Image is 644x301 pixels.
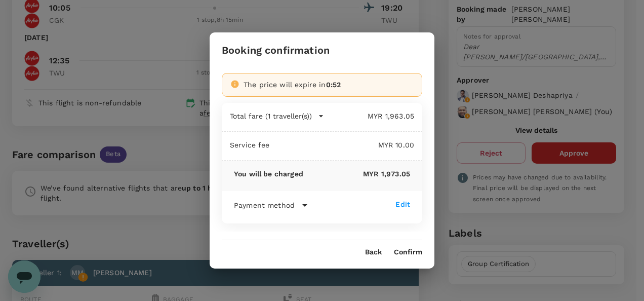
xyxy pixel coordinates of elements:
button: Back [365,248,382,256]
button: Total fare (1 traveller(s)) [230,111,324,121]
div: The price will expire in [244,80,414,90]
p: You will be charged [234,169,303,179]
p: Service fee [230,140,270,150]
p: MYR 10.00 [270,140,414,150]
span: 0:52 [326,81,341,89]
div: Edit [395,199,410,209]
button: Confirm [394,248,422,256]
p: Total fare (1 traveller(s)) [230,111,312,121]
h3: Booking confirmation [222,45,330,56]
p: MYR 1,963.05 [324,111,414,121]
p: MYR 1,973.05 [303,169,410,179]
p: Payment method [234,200,295,210]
